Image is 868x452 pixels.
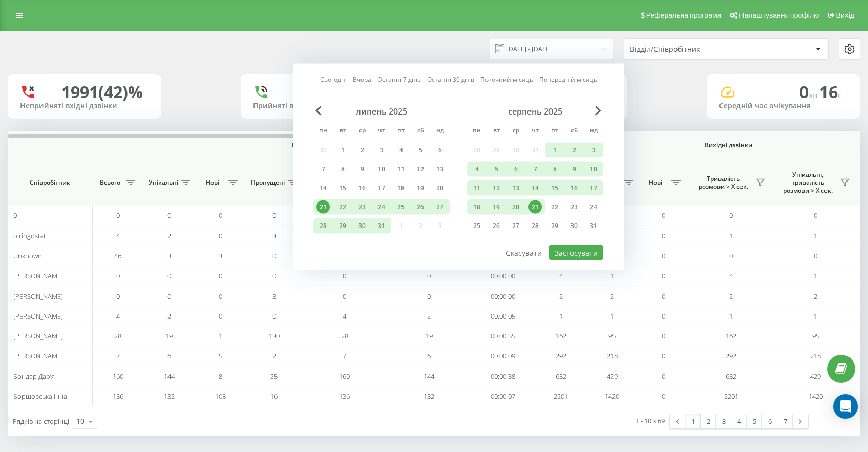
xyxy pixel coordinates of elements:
abbr: понеділок [469,124,484,139]
div: ср 27 серп 2025 р. [506,218,525,234]
div: 21 [528,200,542,214]
div: ср 2 лип 2025 р. [352,143,372,158]
div: чт 28 серп 2025 р. [525,218,545,234]
span: Налаштування профілю [739,11,819,19]
span: [PERSON_NAME] [13,271,63,280]
div: ср 23 лип 2025 р. [352,199,372,215]
div: сб 30 серп 2025 р. [564,218,584,234]
div: 28 [528,219,542,233]
span: 0 [662,392,665,401]
div: вт 19 серп 2025 р. [486,199,506,215]
span: 0 [219,311,222,321]
td: 00:00:00 [471,266,535,286]
div: пн 11 серп 2025 р. [467,180,486,196]
span: 429 [810,372,821,381]
div: 6 [433,144,447,157]
span: 162 [726,331,736,341]
span: 3 [272,291,276,301]
div: сб 26 лип 2025 р. [411,199,430,215]
span: Вхідні дзвінки [119,141,508,149]
div: нд 31 серп 2025 р. [584,218,603,234]
div: сб 2 серп 2025 р. [564,143,584,158]
div: 10 [587,163,600,176]
div: ср 13 серп 2025 р. [506,180,525,196]
div: 27 [433,200,447,214]
span: 218 [810,351,821,360]
div: 14 [528,182,542,195]
span: Вихід [836,11,854,19]
div: 7 [316,163,330,176]
div: ср 20 серп 2025 р. [506,199,525,215]
abbr: вівторок [489,124,504,139]
div: 26 [490,219,503,233]
span: 0 [662,351,665,360]
abbr: неділя [586,124,601,139]
div: 13 [509,182,522,195]
span: Тривалість розмови > Х сек. [694,175,753,191]
span: 136 [113,392,123,401]
span: 0 [662,311,665,321]
div: 11 [394,163,408,176]
div: 23 [567,200,581,214]
div: пн 18 серп 2025 р. [467,199,486,215]
span: 2201 [554,392,568,401]
span: 0 [662,291,665,301]
span: 1 [814,311,817,321]
div: 19 [490,200,503,214]
div: 31 [587,219,600,233]
div: вт 8 лип 2025 р. [333,162,352,177]
div: чт 7 серп 2025 р. [525,162,545,177]
span: 19 [426,331,433,341]
div: пт 18 лип 2025 р. [391,180,411,196]
div: 8 [548,163,561,176]
div: 21 [316,200,330,214]
div: 18 [470,200,483,214]
span: 0 [167,211,171,220]
div: пн 28 лип 2025 р. [313,218,333,234]
span: 4 [116,311,120,321]
td: 00:00:00 [471,286,535,306]
div: 28 [316,219,330,233]
div: 24 [375,200,388,214]
span: Unknown [13,251,42,260]
span: 0 [167,291,171,301]
span: 1 [559,311,563,321]
td: 00:00:35 [471,326,535,346]
div: 22 [548,200,561,214]
span: 136 [339,392,350,401]
span: 28 [341,331,348,341]
div: 9 [567,163,581,176]
span: 2 [167,311,171,321]
div: нд 10 серп 2025 р. [584,162,603,177]
span: 16 [270,392,278,401]
div: вт 22 лип 2025 р. [333,199,352,215]
span: [PERSON_NAME] [13,351,63,360]
span: 5 [219,351,222,360]
span: Пропущені [251,178,285,187]
div: Середній час очікування [719,102,848,110]
div: нд 24 серп 2025 р. [584,199,603,215]
div: 8 [336,163,349,176]
a: 3 [716,414,731,428]
div: 1 [548,144,561,157]
div: пн 25 серп 2025 р. [467,218,486,234]
span: 0 [729,211,733,220]
button: Застосувати [549,245,603,260]
span: хв [809,89,819,101]
div: ср 9 лип 2025 р. [352,162,372,177]
span: 0 [219,231,222,240]
abbr: субота [566,124,582,139]
span: 25 [270,372,278,381]
span: 2 [272,351,276,360]
div: сб 12 лип 2025 р. [411,162,430,177]
span: 632 [556,372,566,381]
div: пт 29 серп 2025 р. [545,218,564,234]
div: 16 [355,182,369,195]
span: [PERSON_NAME] [13,311,63,321]
div: 29 [336,219,349,233]
div: серпень 2025 [467,106,603,117]
span: 2 [559,291,563,301]
span: 7 [343,351,346,360]
span: Рядків на сторінці [13,417,69,426]
div: чт 31 лип 2025 р. [372,218,391,234]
